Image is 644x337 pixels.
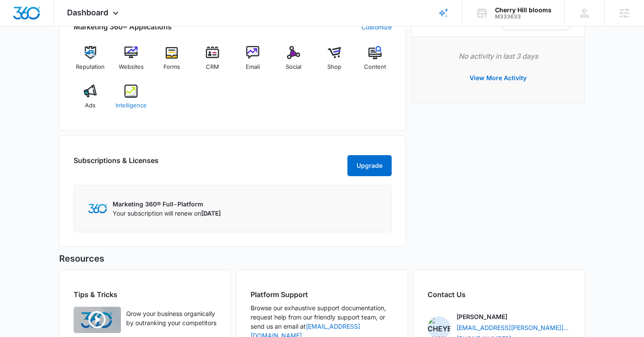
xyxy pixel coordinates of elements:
[361,22,392,32] a: Customize
[113,199,221,209] p: Marketing 360® Full-Platform
[495,7,552,14] div: account name
[495,14,552,20] div: account id
[251,289,393,300] h2: Platform Support
[74,46,107,78] a: Reputation
[236,46,270,78] a: Email
[347,155,392,176] button: Upgrade
[327,63,341,71] span: Shop
[318,46,351,78] a: Shop
[426,51,570,61] p: No activity in last 3 days
[74,85,107,116] a: Ads
[358,46,392,78] a: Content
[74,155,159,173] h2: Subscriptions & Licenses
[74,307,121,333] img: Quick Overview Video
[277,46,311,78] a: Social
[74,289,216,300] h2: Tips & Tricks
[195,46,229,78] a: CRM
[74,21,172,32] h2: Marketing 360® Applications
[246,63,260,71] span: Email
[428,289,570,300] h2: Contact Us
[116,101,147,110] span: Intelligence
[456,312,507,321] p: [PERSON_NAME]
[67,8,108,17] span: Dashboard
[119,63,144,71] span: Websites
[206,63,219,71] span: CRM
[163,63,180,71] span: Forms
[461,67,535,89] button: View More Activity
[114,46,148,78] a: Websites
[155,46,189,78] a: Forms
[286,63,301,71] span: Social
[126,309,216,327] p: Grow your business organically by outranking your competitors
[456,323,570,332] a: [EMAIL_ADDRESS][PERSON_NAME][DOMAIN_NAME]
[113,209,221,218] p: Your subscription will renew on
[85,101,96,110] span: Ads
[59,252,585,265] h5: Resources
[114,85,148,116] a: Intelligence
[76,63,105,71] span: Reputation
[88,204,107,213] img: Marketing 360 Logo
[201,209,221,217] span: [DATE]
[364,63,386,71] span: Content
